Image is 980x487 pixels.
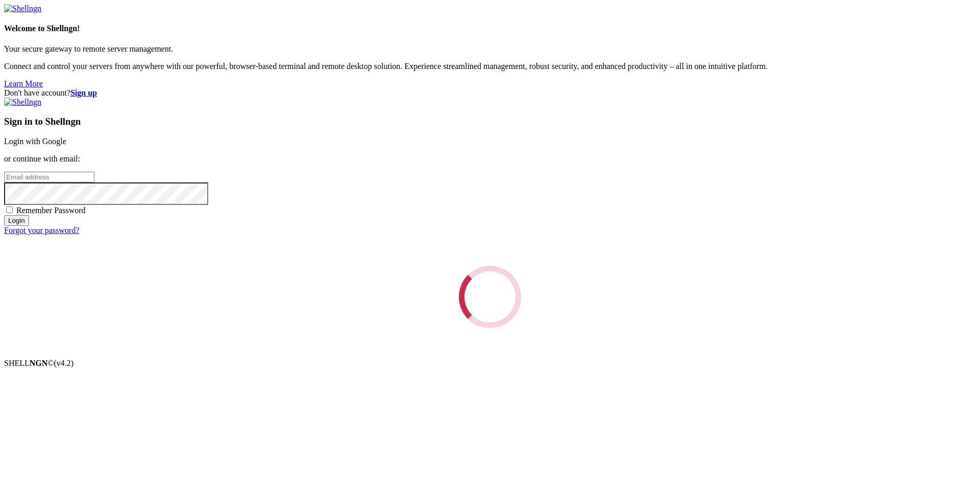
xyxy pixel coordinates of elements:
[4,154,976,164] p: or continue with email:
[54,359,74,367] span: 4.2.0
[4,172,94,182] input: Email address
[4,88,976,98] div: Don't have account?
[4,62,976,71] p: Connect and control your servers from anywhere with our powerful, browser-based terminal and remo...
[4,116,976,127] h3: Sign in to Shellngn
[4,137,66,146] a: Login with Google
[6,206,13,213] input: Remember Password
[30,359,48,367] b: NGN
[16,206,86,215] span: Remember Password
[4,79,43,88] a: Learn More
[4,226,79,235] a: Forgot your password?
[4,4,41,13] img: Shellngn
[4,98,41,107] img: Shellngn
[456,263,524,331] div: Loading...
[4,215,29,226] input: Login
[4,44,976,54] p: Your secure gateway to remote server management.
[4,24,976,33] h4: Welcome to Shellngn!
[4,359,73,367] span: SHELL ©
[70,88,97,97] a: Sign up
